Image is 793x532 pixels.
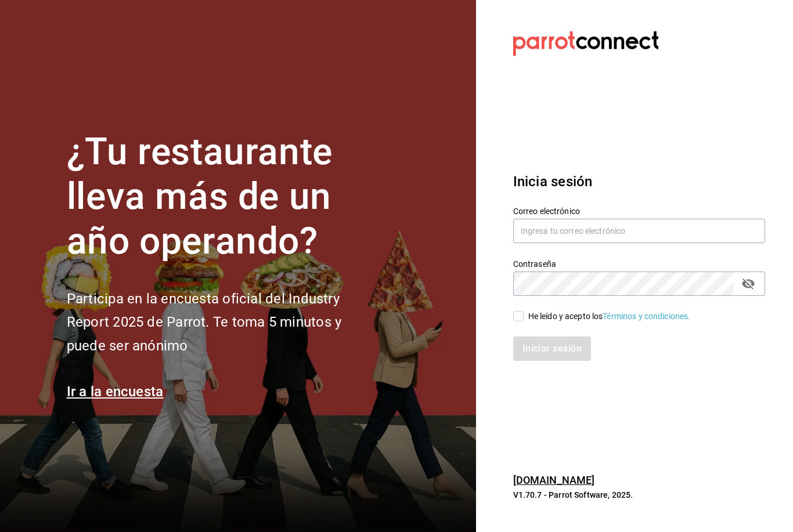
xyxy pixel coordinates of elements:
[528,310,691,323] div: He leído y acepto los
[67,383,164,400] a: Ir a la encuesta
[603,312,690,321] a: Términos y condiciones.
[513,219,765,243] input: Ingresa tu correo electrónico
[513,260,765,268] label: Contraseña
[67,130,380,263] h1: ¿Tu restaurante lleva más de un año operando?
[513,489,765,501] p: V1.70.7 - Parrot Software, 2025.
[513,474,595,486] a: [DOMAIN_NAME]
[513,207,765,215] label: Correo electrónico
[738,274,758,294] button: passwordField
[513,171,765,192] h3: Inicia sesión
[67,287,380,358] h2: Participa en la encuesta oficial del Industry Report 2025 de Parrot. Te toma 5 minutos y puede se...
